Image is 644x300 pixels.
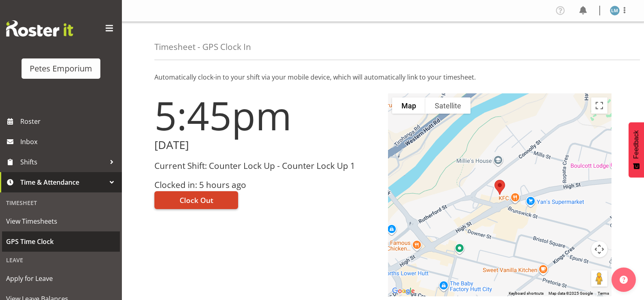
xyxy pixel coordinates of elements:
[509,291,544,296] button: Keyboard shortcuts
[154,180,378,190] h3: Clocked in: 5 hours ago
[154,72,611,82] p: Automatically clock-in to your shift via your mobile device, which will automatically link to you...
[154,161,378,171] h3: Current Shift: Counter Lock Up - Counter Lock Up 1
[390,286,417,296] img: Google
[390,286,417,296] a: Open this area in Google Maps (opens a new window)
[2,252,120,268] div: Leave
[154,93,378,137] h1: 5:45pm
[6,20,73,37] img: Rosterit website logo
[591,97,607,114] button: Toggle fullscreen view
[425,97,471,114] button: Show satellite imagery
[20,115,118,127] span: Roster
[180,195,213,205] span: Clock Out
[2,211,120,231] a: View Timesheets
[610,6,620,15] img: lianne-morete5410.jpg
[20,136,118,148] span: Inbox
[591,270,607,287] button: Drag Pegman onto the map to open Street View
[20,156,106,168] span: Shifts
[6,215,116,227] span: View Timesheets
[154,139,378,151] h2: [DATE]
[2,268,120,289] a: Apply for Leave
[591,241,607,257] button: Map camera controls
[20,176,106,188] span: Time & Attendance
[2,194,120,211] div: Timesheet
[154,42,251,52] h4: Timesheet - GPS Clock In
[30,63,92,75] div: Petes Emporium
[598,291,609,296] a: Terms (opens in new tab)
[629,122,644,177] button: Feedback - Show survey
[2,231,120,252] a: GPS Time Clock
[6,235,116,248] span: GPS Time Clock
[549,291,593,296] span: Map data ©2025 Google
[633,130,640,159] span: Feedback
[392,97,425,114] button: Show street map
[154,191,238,209] button: Clock Out
[6,272,116,285] span: Apply for Leave
[620,276,628,284] img: help-xxl-2.png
